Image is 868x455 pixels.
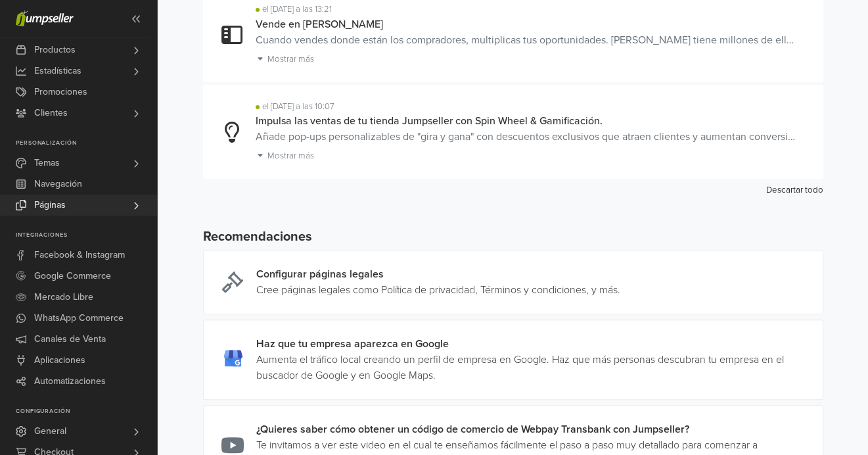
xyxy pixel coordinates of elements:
[262,101,334,112] span: 2025-10-01T13:07:34.183Z
[34,421,66,442] span: General
[34,287,93,308] span: Mercado Libre
[766,185,823,195] span: Descartar todo
[262,4,332,14] span: 2025-10-02T16:21:14.382Z
[34,350,85,371] span: Aplicaciones
[34,39,76,60] span: Productos
[34,174,82,195] span: Navegación
[34,82,87,103] span: Promociones
[34,60,81,82] span: Estadísticas
[256,18,383,31] span: Vende en [PERSON_NAME]
[34,371,106,392] span: Automatizaciones
[34,153,60,174] span: Temas
[34,245,125,266] span: Facebook & Instagram
[16,408,157,416] p: Configuración
[34,195,66,216] span: Páginas
[34,266,111,287] span: Google Commerce
[34,103,68,124] span: Clientes
[34,308,124,329] span: WhatsApp Commerce
[16,231,157,239] p: Integraciones
[267,151,314,161] span: Mostrar más
[267,54,314,64] span: Mostrar más
[34,329,106,350] span: Canales de Venta
[203,229,823,245] h5: Recomendaciones
[16,139,157,147] p: Personalización
[256,114,603,128] span: Impulsa las ventas de tu tienda Jumpseller con Spin Wheel & Gamificación.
